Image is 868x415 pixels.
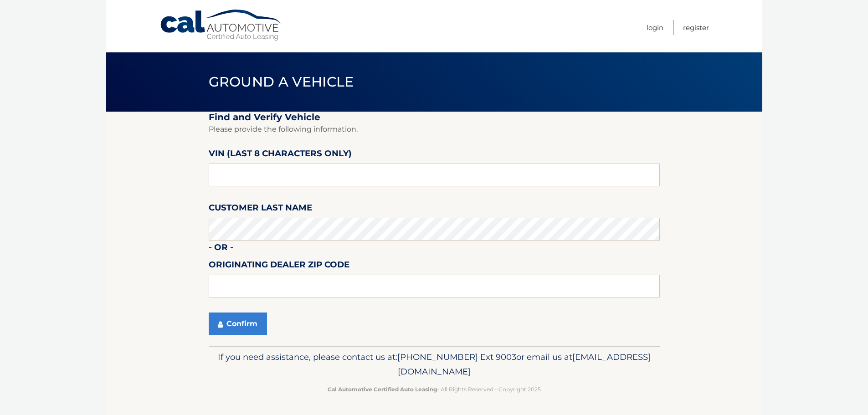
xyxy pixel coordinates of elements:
[209,123,660,136] p: Please provide the following information.
[209,313,267,335] button: Confirm
[209,147,352,164] label: VIN (last 8 characters only)
[215,350,654,379] p: If you need assistance, please contact us at: or email us at
[209,112,660,123] h2: Find and Verify Vehicle
[215,384,654,394] p: - All Rights Reserved - Copyright 2025
[647,20,663,35] a: Login
[209,201,312,218] label: Customer Last Name
[397,352,516,362] span: [PHONE_NUMBER] Ext 9003
[683,20,709,35] a: Register
[209,258,349,275] label: Originating Dealer Zip Code
[209,73,354,90] span: Ground a Vehicle
[328,386,437,393] strong: Cal Automotive Certified Auto Leasing
[159,9,282,41] a: Cal Automotive
[209,241,233,257] label: - or -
